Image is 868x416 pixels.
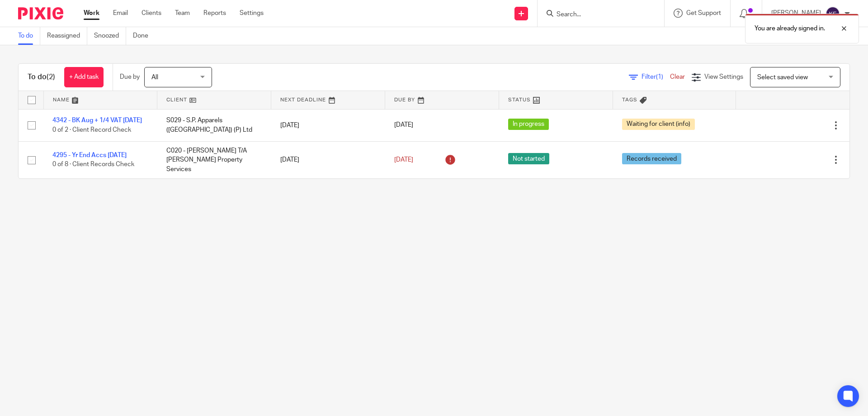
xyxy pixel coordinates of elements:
span: Filter [642,74,670,80]
span: Not started [508,153,549,164]
p: Due by [120,72,140,81]
a: 4295 - Yr End Accs [DATE] [52,152,127,158]
span: All [151,74,158,81]
a: Email [113,9,128,18]
span: View Settings [704,74,743,80]
span: Select saved view [757,74,808,81]
a: To do [18,27,40,45]
td: [DATE] [271,141,385,178]
a: Settings [240,9,264,18]
h1: To do [28,72,55,82]
span: In progress [508,119,549,130]
a: Snoozed [94,27,126,45]
img: svg%3E [826,6,840,21]
span: (1) [656,74,663,80]
span: [DATE] [394,122,413,129]
span: [DATE] [394,157,413,163]
span: Tags [622,97,637,102]
td: S029 - S.P. Apparels ([GEOGRAPHIC_DATA]) (P) Ltd [157,109,271,141]
img: Pixie [18,7,63,19]
span: Waiting for client (info) [622,119,695,130]
p: You are already signed in. [755,24,825,33]
a: Clients [142,9,161,18]
a: Work [84,9,99,18]
span: Records received [622,153,681,164]
a: Team [175,9,190,18]
span: 0 of 2 · Client Record Check [52,127,131,133]
a: Done [133,27,155,45]
td: C020 - [PERSON_NAME] T/A [PERSON_NAME] Property Services [157,141,271,178]
a: 4342 - BK Aug + 1/4 VAT [DATE] [52,117,142,124]
td: [DATE] [271,109,385,141]
a: Clear [670,74,685,80]
a: Reports [203,9,226,18]
a: Reassigned [47,27,87,45]
span: 0 of 8 · Client Records Check [52,162,134,168]
a: + Add task [64,67,104,87]
span: (2) [47,73,55,81]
